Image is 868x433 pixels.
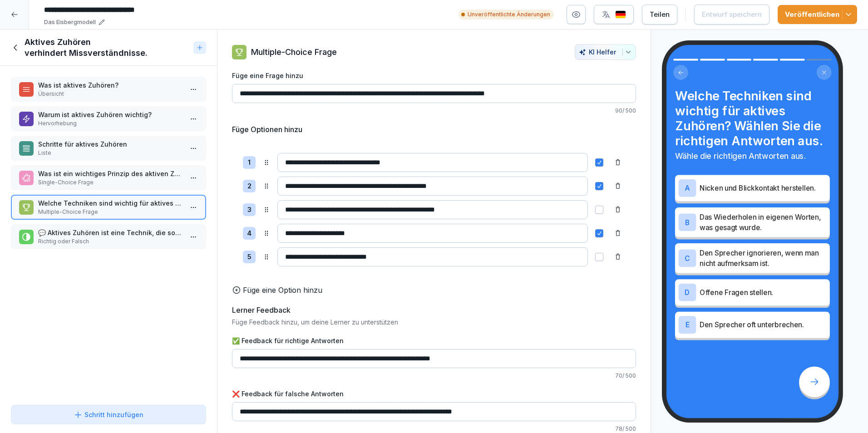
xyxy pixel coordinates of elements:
[232,389,636,399] label: ❌ Feedback für falsche Antworten
[44,18,96,27] p: Das Eisbergmodell
[25,37,190,59] h1: Aktives Zuhören verhindert Missverständnisse.
[232,317,636,327] p: Füge Feedback hinzu, um deine Lerner zu unterstützen
[248,157,251,168] p: 1
[700,248,826,269] p: Den Sprecher ignorieren, wenn man nicht aufmerksam ist.
[700,287,826,298] p: Offene Fragen stellen.
[247,252,252,262] p: 5
[685,218,690,226] p: B
[700,320,826,330] p: Den Sprecher oft unterbrechen.
[38,80,182,90] p: Was ist aktives Zuhören?
[38,208,182,216] p: Multiple-Choice Frage
[650,10,670,20] div: Teilen
[11,165,206,190] div: Was ist ein wichtiges Prinzip des aktiven Zuhörens?Single-Choice Frage
[38,178,182,187] p: Single-Choice Frage
[38,139,182,149] p: Schritte für aktives Zuhören
[243,285,322,295] p: Füge eine Option hinzu
[38,228,182,237] p: 💬 Aktives Zuhören ist eine Technik, die sowohl verbale als auch nonverbale Kommunikation umfasst.
[38,119,182,128] p: Hervorhebung
[38,237,182,246] p: Richtig oder Falsch
[38,169,182,178] p: Was ist ein wichtiges Prinzip des aktiven Zuhörens?
[38,198,182,208] p: Welche Techniken sind wichtig für aktives Zuhören? Wählen Sie die richtigen Antworten aus.
[247,181,252,192] p: 2
[700,212,826,233] p: Das Wiederholen in eigenen Worten, was gesagt wurde.
[38,149,182,157] p: Liste
[702,10,762,20] div: Entwurf speichern
[785,10,850,20] div: Veröffentlichen
[38,110,182,119] p: Warum ist aktives Zuhören wichtig?
[468,10,550,19] p: Unveröffentlichte Änderungen
[615,10,626,19] img: de.svg
[685,289,690,296] p: D
[11,224,206,249] div: 💬 Aktives Zuhören ist eine Technik, die sowohl verbale als auch nonverbale Kommunikation umfasst....
[11,106,206,131] div: Warum ist aktives Zuhören wichtig?Hervorhebung
[247,228,252,239] p: 4
[675,150,830,162] p: Wähle die richtigen Antworten aus.
[232,71,636,80] label: Füge eine Frage hinzu
[686,321,690,329] p: E
[232,372,636,380] p: 70 / 500
[38,90,182,98] p: Übersicht
[11,136,206,161] div: Schritte für aktives ZuhörenListe
[778,5,857,24] button: Veröffentlichen
[694,5,769,25] button: Entwurf speichern
[251,46,337,58] p: Multiple-Choice Frage
[700,183,826,193] p: Nicken und Blickkontakt herstellen.
[74,410,143,419] div: Schritt hinzufügen
[232,305,291,315] h5: Lerner Feedback
[642,5,677,25] button: Teilen
[675,89,830,148] h4: Welche Techniken sind wichtig für aktives Zuhören? Wählen Sie die richtigen Antworten aus.
[579,48,632,56] div: KI Helfer
[575,44,636,60] button: KI Helfer
[11,405,206,424] button: Schritt hinzufügen
[247,205,252,215] p: 3
[232,124,302,135] h5: Füge Optionen hinzu
[11,195,206,220] div: Welche Techniken sind wichtig für aktives Zuhören? Wählen Sie die richtigen Antworten aus.Multipl...
[11,77,206,102] div: Was ist aktives Zuhören?Übersicht
[232,107,636,115] p: 90 / 500
[685,254,690,262] p: C
[232,336,636,345] label: ✅ Feedback für richtige Antworten
[232,425,636,433] p: 78 / 500
[685,184,690,192] p: A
